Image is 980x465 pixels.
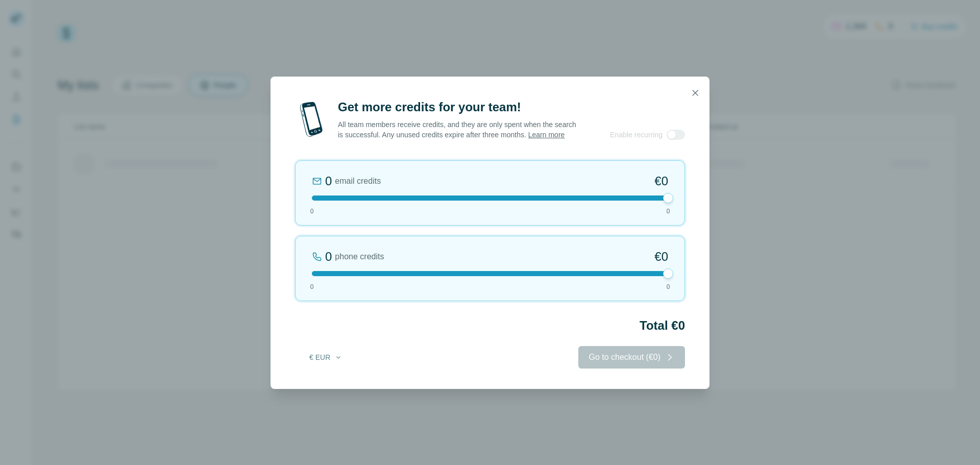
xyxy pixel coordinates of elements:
a: Learn more [528,131,565,139]
div: 0 [325,173,332,189]
div: 0 [325,249,332,265]
span: 0 [667,207,670,216]
span: €0 [654,173,668,189]
h2: Total €0 [295,317,685,334]
span: 0 [310,282,314,291]
button: € EUR [302,348,350,366]
span: Enable recurring [610,130,663,140]
p: All team members receive credits, and they are only spent when the search is successful. Any unus... [338,119,577,140]
span: €0 [654,249,668,265]
span: email credits [335,175,381,187]
span: 0 [310,207,314,216]
img: mobile-phone [295,99,328,140]
span: phone credits [335,251,384,263]
span: 0 [667,282,670,291]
